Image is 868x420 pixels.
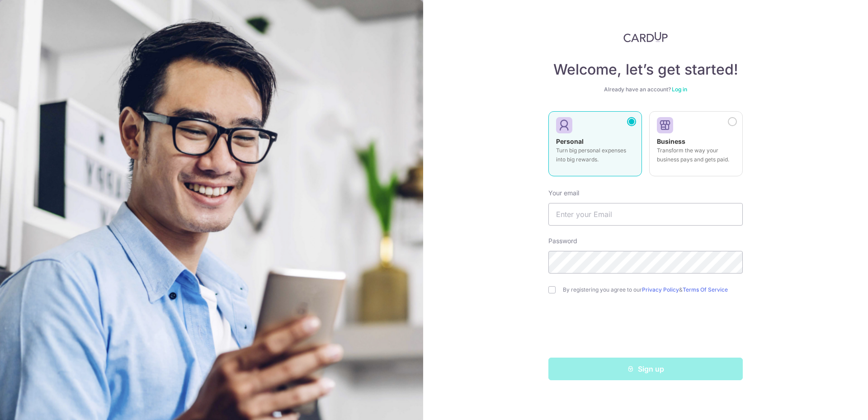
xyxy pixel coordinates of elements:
[556,137,584,145] strong: Personal
[623,32,668,42] img: CardUp Logo
[548,111,642,182] a: Personal Turn big personal expenses into big rewards.
[563,286,743,293] label: By registering you agree to our &
[642,286,679,293] a: Privacy Policy
[548,203,743,226] input: Enter your Email
[577,311,714,347] iframe: reCAPTCHA
[649,111,743,182] a: Business Transform the way your business pays and gets paid.
[548,61,743,79] h4: Welcome, let’s get started!
[657,146,735,164] p: Transform the way your business pays and gets paid.
[556,146,634,164] p: Turn big personal expenses into big rewards.
[548,86,743,93] div: Already have an account?
[672,86,687,93] a: Log in
[548,189,579,198] label: Your email
[548,236,577,245] label: Password
[683,286,728,293] a: Terms Of Service
[657,137,685,145] strong: Business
